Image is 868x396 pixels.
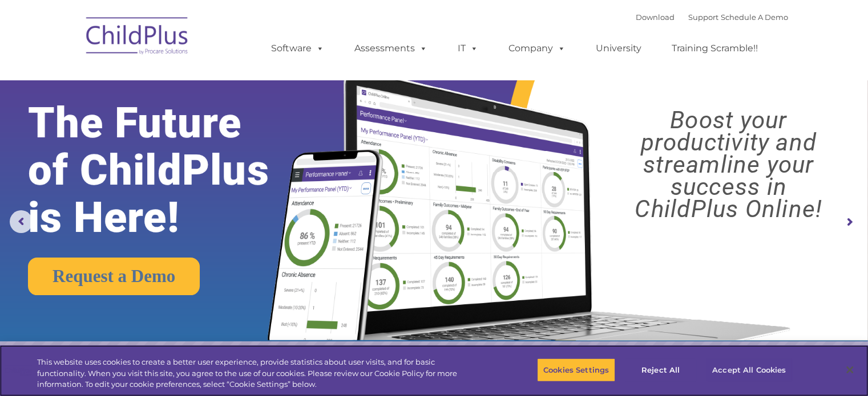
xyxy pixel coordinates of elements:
[660,37,769,60] a: Training Scramble!!
[80,9,195,66] img: ChildPlus by Procare Solutions
[159,122,207,130] span: Phone number
[600,109,857,220] rs-layer: Boost your productivity and streamline your success in ChildPlus Online!
[584,37,653,60] a: University
[625,358,696,382] button: Reject All
[343,37,439,60] a: Assessments
[159,75,193,84] span: Last name
[497,37,577,60] a: Company
[37,357,478,390] div: This website uses cookies to create a better user experience, provide statistics about user visit...
[537,358,615,382] button: Cookies Settings
[706,358,792,382] button: Accept All Cookies
[28,258,200,295] a: Request a Demo
[688,13,718,22] a: Support
[636,13,675,22] a: Download
[28,99,305,241] rs-layer: The Future of ChildPlus is Here!
[260,37,336,60] a: Software
[636,13,788,22] font: |
[446,37,490,60] a: IT
[721,13,788,22] a: Schedule A Demo
[837,357,862,382] button: Close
